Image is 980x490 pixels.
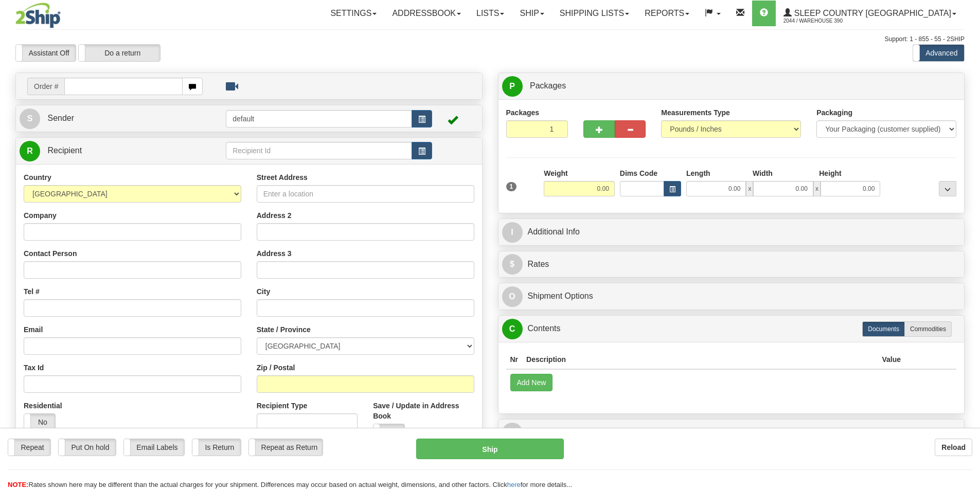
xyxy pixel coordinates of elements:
[502,286,523,307] span: O
[416,439,564,459] button: Ship
[816,107,852,118] label: Packaging
[24,324,43,335] label: Email
[192,439,241,456] label: Is Return
[257,210,292,221] label: Address 2
[59,439,116,456] label: Put On hold
[502,76,961,97] a: P Packages
[502,254,523,275] span: $
[783,16,861,26] span: 2044 / Warehouse 390
[661,107,730,118] label: Measurements Type
[24,210,57,221] label: Company
[24,362,44,373] label: Tax Id
[878,350,905,369] th: Value
[20,108,40,129] span: S
[24,172,51,183] label: Country
[502,222,961,243] a: IAdditional Info
[956,192,979,297] iframe: chat widget
[79,45,160,61] label: Do a return
[257,185,474,203] input: Enter a location
[124,439,184,456] label: Email Labels
[813,181,821,196] span: x
[913,45,964,61] label: Advanced
[20,141,40,161] span: R
[502,423,523,443] span: R
[753,168,773,178] label: Width
[226,110,412,128] input: Sender Id
[544,168,567,178] label: Weight
[935,439,972,456] button: Reload
[249,439,323,456] label: Repeat as Return
[8,481,28,488] span: NOTE:
[257,286,270,297] label: City
[47,146,82,155] span: Recipient
[24,248,77,259] label: Contact Person
[502,286,961,307] a: OShipment Options
[20,108,226,129] a: S Sender
[522,350,878,369] th: Description
[226,142,412,159] input: Recipient Id
[373,401,474,421] label: Save / Update in Address Book
[8,439,50,456] label: Repeat
[15,3,61,28] img: logo2044.jpg
[502,76,523,97] span: P
[819,168,842,178] label: Height
[776,1,964,26] a: Sleep Country [GEOGRAPHIC_DATA] 2044 / Warehouse 390
[512,1,551,26] a: Ship
[323,1,384,26] a: Settings
[24,286,40,297] label: Tel #
[862,321,905,337] label: Documents
[506,350,523,369] th: Nr
[792,9,951,17] span: Sleep Country [GEOGRAPHIC_DATA]
[384,1,469,26] a: Addressbook
[552,1,637,26] a: Shipping lists
[939,181,956,196] div: ...
[502,319,523,339] span: C
[24,401,62,411] label: Residential
[502,254,961,275] a: $Rates
[27,78,64,95] span: Order #
[257,401,308,411] label: Recipient Type
[257,172,308,183] label: Street Address
[16,45,76,61] label: Assistant Off
[373,424,404,441] label: No
[506,107,540,118] label: Packages
[502,318,961,339] a: CContents
[257,362,295,373] label: Zip / Postal
[510,374,553,391] button: Add New
[530,81,566,90] span: Packages
[620,168,657,178] label: Dims Code
[257,324,311,335] label: State / Province
[257,248,292,259] label: Address 3
[746,181,753,196] span: x
[24,414,55,430] label: No
[507,481,521,488] a: here
[941,443,966,451] b: Reload
[15,35,965,44] div: Support: 1 - 855 - 55 - 2SHIP
[506,182,517,191] span: 1
[686,168,710,178] label: Length
[637,1,697,26] a: Reports
[904,321,952,337] label: Commodities
[469,1,512,26] a: Lists
[502,222,523,243] span: I
[47,114,74,122] span: Sender
[502,422,961,443] a: RReturn Shipment
[20,140,203,161] a: R Recipient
